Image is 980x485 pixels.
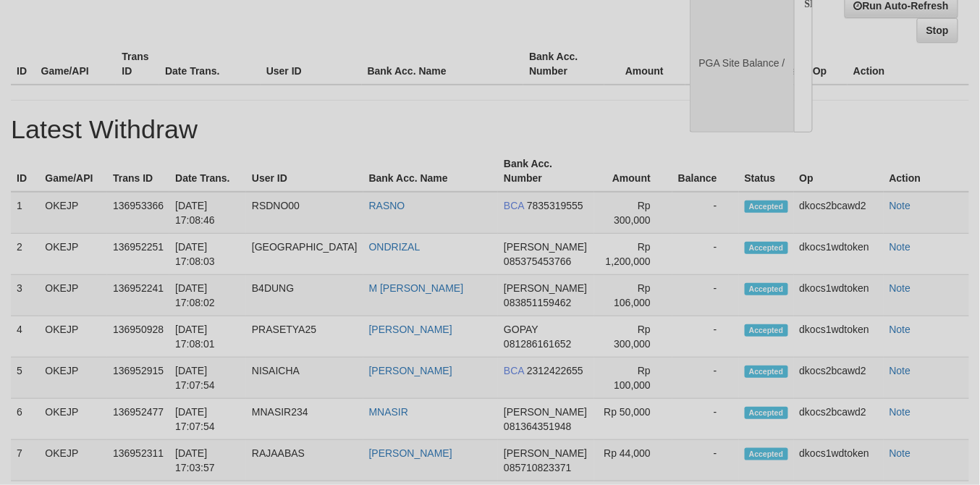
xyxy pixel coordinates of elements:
[504,282,587,294] span: [PERSON_NAME]
[107,192,169,234] td: 136953366
[594,316,672,358] td: Rp 300,000
[107,316,169,358] td: 136950928
[35,43,117,85] th: Game/API
[246,358,363,399] td: NISAICHA
[848,43,969,85] th: Action
[107,358,169,399] td: 136952915
[504,241,587,253] span: [PERSON_NAME]
[246,399,363,440] td: MNASIR234
[672,316,739,358] td: -
[672,358,739,399] td: -
[169,399,246,440] td: [DATE] 17:07:54
[11,115,969,144] h1: Latest Withdraw
[39,399,107,440] td: OKEJP
[11,440,39,481] td: 7
[11,151,39,192] th: ID
[504,256,571,267] span: 085375453766
[672,275,739,316] td: -
[504,297,571,308] span: 083851159462
[246,234,363,275] td: [GEOGRAPHIC_DATA]
[794,399,884,440] td: dkocs2bcawd2
[504,338,571,350] span: 081286161652
[169,275,246,316] td: [DATE] 17:08:02
[169,151,246,192] th: Date Trans.
[39,440,107,481] td: OKEJP
[362,43,524,85] th: Bank Acc. Name
[527,200,583,211] span: 7835319555
[246,192,363,234] td: RSDNO00
[169,358,246,399] td: [DATE] 17:07:54
[11,43,35,85] th: ID
[39,234,107,275] td: OKEJP
[890,447,911,459] a: Note
[745,201,788,213] span: Accepted
[745,324,788,337] span: Accepted
[890,241,911,253] a: Note
[369,282,464,294] a: M [PERSON_NAME]
[498,151,594,192] th: Bank Acc. Number
[594,440,672,481] td: Rp 44,000
[107,440,169,481] td: 136952311
[794,316,884,358] td: dkocs1wdtoken
[369,241,421,253] a: ONDRIZAL
[890,324,911,335] a: Note
[745,242,788,254] span: Accepted
[672,192,739,234] td: -
[794,440,884,481] td: dkocs1wdtoken
[169,192,246,234] td: [DATE] 17:08:46
[594,234,672,275] td: Rp 1,200,000
[685,43,760,85] th: Balance
[594,399,672,440] td: Rp 50,000
[745,283,788,295] span: Accepted
[672,234,739,275] td: -
[116,43,159,85] th: Trans ID
[794,358,884,399] td: dkocs2bcawd2
[39,275,107,316] td: OKEJP
[504,462,571,473] span: 085710823371
[794,151,884,192] th: Op
[745,366,788,378] span: Accepted
[246,275,363,316] td: B4DUNG
[594,192,672,234] td: Rp 300,000
[39,358,107,399] td: OKEJP
[594,151,672,192] th: Amount
[11,275,39,316] td: 3
[884,151,969,192] th: Action
[745,407,788,419] span: Accepted
[917,18,958,43] a: Stop
[11,192,39,234] td: 1
[504,200,524,211] span: BCA
[890,365,911,376] a: Note
[369,447,452,459] a: [PERSON_NAME]
[672,399,739,440] td: -
[672,440,739,481] td: -
[369,406,408,418] a: MNASIR
[169,316,246,358] td: [DATE] 17:08:01
[107,275,169,316] td: 136952241
[246,440,363,481] td: RAJAABAS
[672,151,739,192] th: Balance
[594,275,672,316] td: Rp 106,000
[363,151,499,192] th: Bank Acc. Name
[11,234,39,275] td: 2
[11,399,39,440] td: 6
[107,399,169,440] td: 136952477
[246,316,363,358] td: PRASETYA25
[504,365,524,376] span: BCA
[504,406,587,418] span: [PERSON_NAME]
[890,282,911,294] a: Note
[369,365,452,376] a: [PERSON_NAME]
[107,234,169,275] td: 136952251
[261,43,362,85] th: User ID
[890,406,911,418] a: Note
[169,234,246,275] td: [DATE] 17:08:03
[745,448,788,460] span: Accepted
[504,421,571,432] span: 081364351948
[794,234,884,275] td: dkocs1wdtoken
[890,200,911,211] a: Note
[369,324,452,335] a: [PERSON_NAME]
[39,192,107,234] td: OKEJP
[594,358,672,399] td: Rp 100,000
[523,43,604,85] th: Bank Acc. Number
[169,440,246,481] td: [DATE] 17:03:57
